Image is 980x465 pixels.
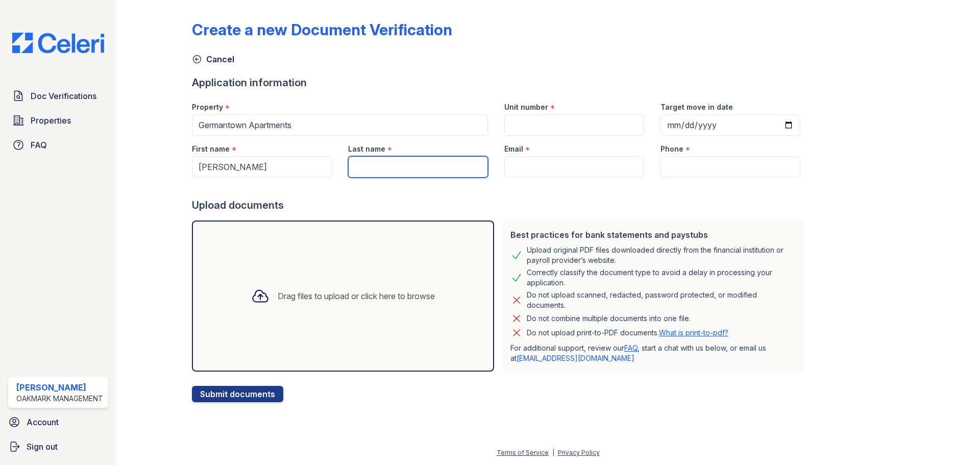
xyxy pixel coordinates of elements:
a: Cancel [192,53,234,65]
div: Do not combine multiple documents into one file. [527,312,691,325]
span: Sign out [27,440,58,453]
div: Upload original PDF files downloaded directly from the financial institution or payroll provider’... [527,245,796,265]
span: Account [27,416,59,428]
a: [EMAIL_ADDRESS][DOMAIN_NAME] [517,354,634,362]
label: Phone [660,144,683,154]
span: Doc Verifications [31,90,96,102]
div: Application information [192,76,808,90]
div: Upload documents [192,198,808,212]
a: Sign out [4,436,112,457]
div: Oakmark Management [16,394,103,404]
a: Privacy Policy [558,449,600,456]
a: FAQ [8,135,108,155]
label: First name [192,144,230,154]
div: | [552,449,554,456]
p: For additional support, review our , start a chat with us below, or email us at [510,343,796,363]
a: What is print-to-pdf? [659,328,728,337]
a: Doc Verifications [8,86,108,106]
a: Properties [8,110,108,131]
img: CE_Logo_Blue-a8612792a0a2168367f1c8372b55b34899dd931a85d93a1a3d3e32e68fde9ad4.png [4,33,112,53]
button: Submit documents [192,386,283,402]
a: Terms of Service [497,449,549,456]
span: FAQ [31,139,47,151]
label: Unit number [504,102,548,112]
div: Best practices for bank statements and paystubs [510,229,796,241]
label: Target move in date [660,102,733,112]
div: Correctly classify the document type to avoid a delay in processing your application. [527,267,796,288]
label: Last name [348,144,385,154]
label: Property [192,102,223,112]
div: [PERSON_NAME] [16,381,103,394]
label: Email [504,144,523,154]
a: Account [4,412,112,432]
div: Do not upload scanned, redacted, password protected, or modified documents. [527,290,796,310]
span: Properties [31,114,71,127]
div: Drag files to upload or click here to browse [278,290,435,302]
a: FAQ [624,344,638,352]
p: Do not upload print-to-PDF documents. [527,328,728,338]
div: Create a new Document Verification [192,20,452,39]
